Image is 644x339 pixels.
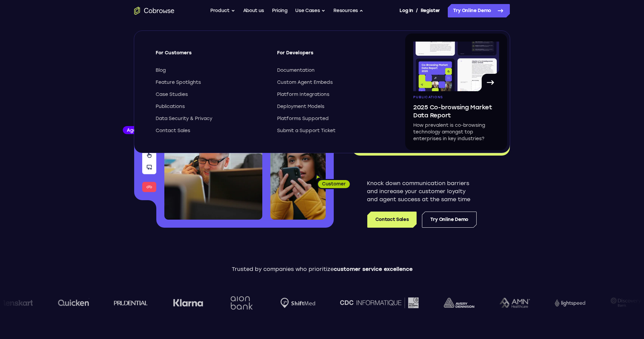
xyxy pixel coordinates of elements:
span: 2025 Co-browsing Market Data Report [413,103,499,119]
button: Use Cases [295,4,325,17]
span: Contact Sales [156,127,190,134]
span: customer service excellence [334,266,413,272]
p: How prevalent is co-browsing technology amongst top enterprises in key industries? [413,122,499,142]
img: Aion Bank [228,289,255,317]
span: Blog [156,67,166,74]
a: Feature Spotlights [156,79,265,86]
a: Documentation [277,67,386,74]
p: Knock down communication barriers and increase your customer loyalty and agent success at the sam... [367,179,477,204]
a: Platform Integrations [277,91,386,98]
a: Case Studies [156,91,265,98]
a: Platforms Supported [277,115,386,122]
a: Blog [156,67,265,74]
a: Custom Agent Embeds [277,79,386,86]
a: Submit a Support Ticket [277,127,386,134]
a: Pricing [272,4,287,17]
span: Publications [413,95,443,99]
span: Documentation [277,67,315,74]
img: Klarna [173,299,203,307]
span: Publications [156,103,185,110]
span: Platforms Supported [277,115,329,122]
span: Deployment Models [277,103,324,110]
a: About us [243,4,264,17]
span: Platform Integrations [277,91,329,98]
span: For Customers [156,50,265,62]
button: Product [210,4,235,17]
img: AMN Healthcare [499,298,530,308]
span: Custom Agent Embeds [277,79,333,86]
span: Submit a Support Ticket [277,127,335,134]
a: Log In [399,4,413,17]
img: avery-dennison [444,298,474,308]
a: Go to the home page [134,7,174,15]
span: Data Security & Privacy [156,115,212,122]
img: CDC Informatique [340,297,419,308]
span: / [416,7,418,15]
img: A customer holding their phone [270,140,326,220]
button: Resources [333,4,364,17]
a: Data Security & Privacy [156,115,265,122]
img: Shiftmed [280,298,315,308]
a: Publications [156,103,265,110]
span: For Developers [277,50,386,62]
a: Register [421,4,440,17]
img: A page from the browsing market ebook [413,42,499,91]
img: prudential [114,300,148,305]
span: Case Studies [156,91,188,98]
img: A customer support agent talking on the phone [164,100,262,220]
span: Feature Spotlights [156,79,201,86]
a: Try Online Demo [448,4,510,17]
a: Deployment Models [277,103,386,110]
a: Try Online Demo [422,212,477,228]
a: Contact Sales [156,127,265,134]
a: Contact Sales [367,212,417,228]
